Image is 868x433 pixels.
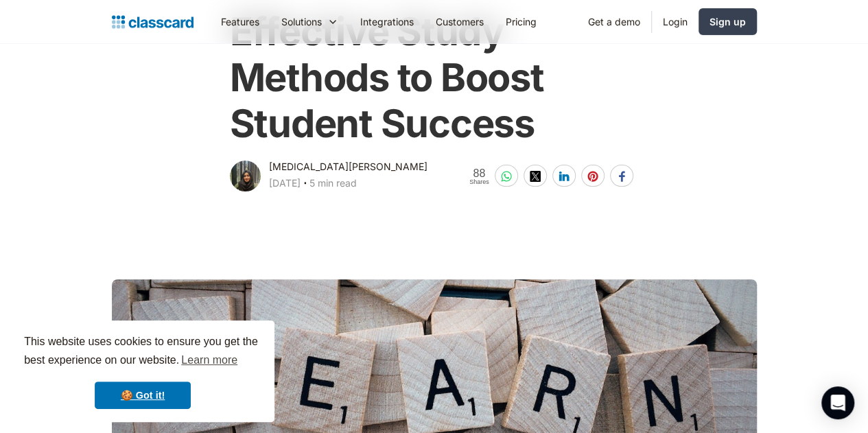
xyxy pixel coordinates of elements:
[495,6,548,37] a: Pricing
[309,175,357,191] div: 5 min read
[269,175,301,191] div: [DATE]
[270,6,349,37] div: Solutions
[210,6,270,37] a: Features
[501,171,512,182] img: whatsapp-white sharing button
[559,171,570,182] img: linkedin-white sharing button
[24,333,261,371] span: This website uses cookies to ensure you get the best experience on our website.
[281,14,322,29] div: Solutions
[821,386,854,419] div: Open Intercom Messenger
[652,6,699,37] a: Login
[587,171,598,182] img: pinterest-white sharing button
[577,6,651,37] a: Get a demo
[349,6,425,37] a: Integrations
[301,175,309,194] div: ‧
[230,9,639,148] h1: Effective Study Methods to Boost Student Success
[95,382,191,409] a: dismiss cookie message
[269,159,427,175] div: [MEDICAL_DATA][PERSON_NAME]
[469,167,489,179] span: 88
[616,171,627,182] img: facebook-white sharing button
[709,14,746,29] div: Sign up
[530,171,541,182] img: twitter-white sharing button
[469,179,489,185] span: Shares
[699,8,757,35] a: Sign up
[112,12,193,32] a: home
[11,320,274,422] div: cookieconsent
[425,6,495,37] a: Customers
[179,350,239,371] a: learn more about cookies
